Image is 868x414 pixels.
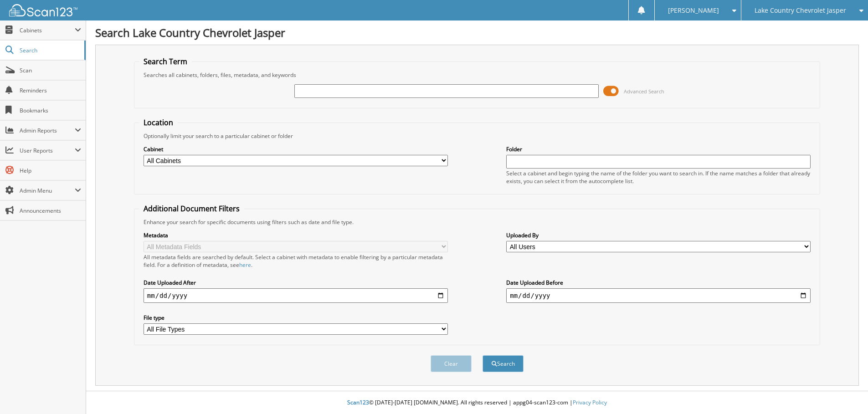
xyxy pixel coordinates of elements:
[144,231,448,239] label: Metadata
[506,145,811,153] label: Folder
[144,314,448,322] label: File type
[506,288,811,303] input: end
[144,145,448,153] label: Cabinet
[144,288,448,303] input: start
[20,107,81,114] span: Bookmarks
[20,87,81,94] span: Reminders
[95,25,859,40] h1: Search Lake Country Chevrolet Jasper
[144,253,448,269] div: All metadata fields are searched by default. Select a cabinet with metadata to enable filtering b...
[431,355,472,372] button: Clear
[139,218,815,226] div: Enhance your search for specific documents using filters such as date and file type.
[20,127,75,134] span: Admin Reports
[144,279,448,286] label: Date Uploaded After
[506,231,811,239] label: Uploaded By
[20,167,81,174] span: Help
[239,261,251,269] a: here
[573,399,607,406] a: Privacy Policy
[347,399,369,406] span: Scan123
[20,187,75,194] span: Admin Menu
[20,26,75,34] span: Cabinets
[755,8,846,13] span: Lake Country Chevrolet Jasper
[9,4,77,16] img: scan123-logo-white.svg
[624,88,664,95] span: Advanced Search
[668,8,719,13] span: [PERSON_NAME]
[139,204,244,214] legend: Additional Document Filters
[20,46,80,54] span: Search
[20,147,75,154] span: User Reports
[506,279,811,286] label: Date Uploaded Before
[139,71,815,79] div: Searches all cabinets, folders, files, metadata, and keywords
[139,132,815,140] div: Optionally limit your search to a particular cabinet or folder
[20,207,81,215] span: Announcements
[139,56,192,66] legend: Search Term
[483,355,524,372] button: Search
[86,392,868,414] div: © [DATE]-[DATE] [DOMAIN_NAME]. All rights reserved | appg04-scan123-com |
[139,118,178,128] legend: Location
[506,169,811,185] div: Select a cabinet and begin typing the name of the folder you want to search in. If the name match...
[20,66,81,74] span: Scan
